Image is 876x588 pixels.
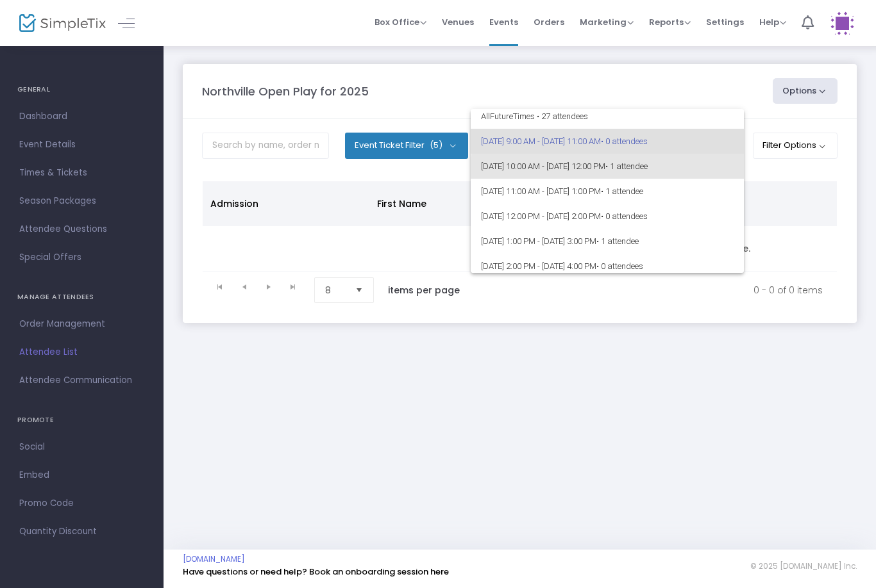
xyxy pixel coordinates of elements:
[601,211,648,221] span: • 0 attendees
[481,154,734,179] span: [DATE] 10:00 AM - [DATE] 12:00 PM
[596,261,643,271] span: • 0 attendees
[596,236,639,246] span: • 1 attendee
[481,104,734,129] span: All Future Times • 27 attendees
[481,129,734,154] span: [DATE] 9:00 AM - [DATE] 11:00 AM
[601,186,643,196] span: • 1 attendee
[481,179,734,204] span: [DATE] 11:00 AM - [DATE] 1:00 PM
[605,161,648,171] span: • 1 attendee
[481,229,734,254] span: [DATE] 1:00 PM - [DATE] 3:00 PM
[481,254,734,279] span: [DATE] 2:00 PM - [DATE] 4:00 PM
[481,204,734,229] span: [DATE] 12:00 PM - [DATE] 2:00 PM
[601,136,648,146] span: • 0 attendees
